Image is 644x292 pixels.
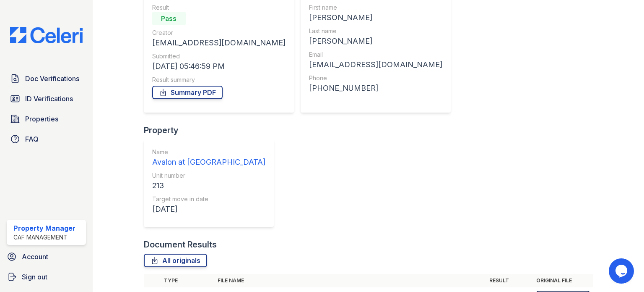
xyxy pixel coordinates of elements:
[152,76,286,84] div: Result summary
[309,50,442,59] div: Email
[152,148,265,168] a: Name Avalon at [GEOGRAPHIC_DATA]
[609,258,636,284] iframe: chat widget
[3,27,89,43] img: CE_Logo_Blue-a8612792a0a2168367f1c8372b55b34899dd931a85d93a1a3d3e32e68fde9ad4.png
[161,274,214,287] th: Type
[486,274,533,287] th: Result
[214,274,486,287] th: File name
[533,274,593,287] th: Original file
[309,3,442,12] div: First name
[144,124,280,136] div: Property
[152,148,265,156] div: Name
[152,37,286,49] div: [EMAIL_ADDRESS][DOMAIN_NAME]
[7,90,86,107] a: ID Verifications
[22,252,48,262] span: Account
[309,82,442,94] div: [PHONE_NUMBER]
[309,35,442,47] div: [PERSON_NAME]
[309,74,442,82] div: Phone
[152,86,223,99] a: Summary PDF
[152,203,265,215] div: [DATE]
[152,180,265,192] div: 213
[309,59,442,71] div: [EMAIL_ADDRESS][DOMAIN_NAME]
[25,134,39,144] span: FAQ
[152,195,265,203] div: Target move in date
[3,248,89,265] a: Account
[152,52,286,61] div: Submitted
[22,272,47,282] span: Sign out
[7,110,86,127] a: Properties
[152,171,265,180] div: Unit number
[152,3,286,12] div: Result
[152,29,286,37] div: Creator
[7,131,86,147] a: FAQ
[25,74,79,84] span: Doc Verifications
[13,233,75,242] div: CAF Management
[152,156,265,168] div: Avalon at [GEOGRAPHIC_DATA]
[152,12,186,25] div: Pass
[152,61,286,72] div: [DATE] 05:46:59 PM
[25,94,73,104] span: ID Verifications
[13,223,75,233] div: Property Manager
[25,114,58,124] span: Properties
[144,254,207,267] a: All originals
[309,27,442,35] div: Last name
[309,12,442,24] div: [PERSON_NAME]
[144,239,217,250] div: Document Results
[3,268,89,285] a: Sign out
[7,70,86,87] a: Doc Verifications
